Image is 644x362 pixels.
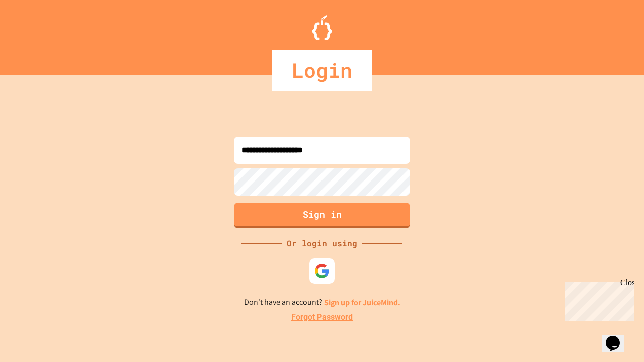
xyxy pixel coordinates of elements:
div: Or login using [282,237,362,249]
p: Don't have an account? [244,296,400,309]
img: Logo.svg [312,15,332,40]
iframe: chat widget [560,278,634,321]
div: Chat with us now!Close [4,4,69,64]
a: Forgot Password [291,311,353,323]
a: Sign up for JuiceMind. [324,297,400,308]
iframe: chat widget [602,322,634,352]
img: google-icon.svg [314,263,330,279]
button: Sign in [234,203,410,228]
div: Login [272,50,372,90]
